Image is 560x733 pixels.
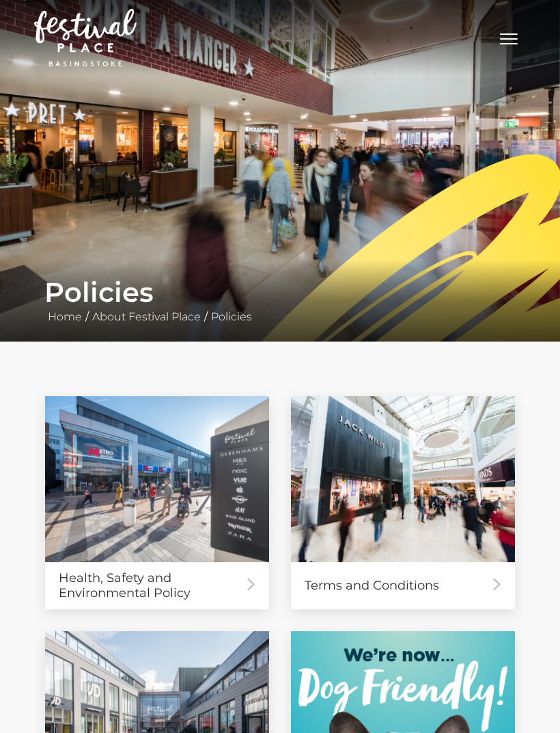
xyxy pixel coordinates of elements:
[291,562,515,609] div: Terms and Conditions
[89,310,204,323] a: About Festival Place
[208,310,255,323] a: Policies
[291,396,515,609] a: Terms and Conditions
[44,276,516,309] h1: Policies
[34,276,526,325] div: / /
[45,562,269,609] div: Health, Safety and Environmental Policy
[492,27,526,47] button: Toggle navigation
[34,9,137,66] img: Festival Place Logo
[45,396,269,609] a: Health, Safety and Environmental Policy
[44,310,85,323] a: Home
